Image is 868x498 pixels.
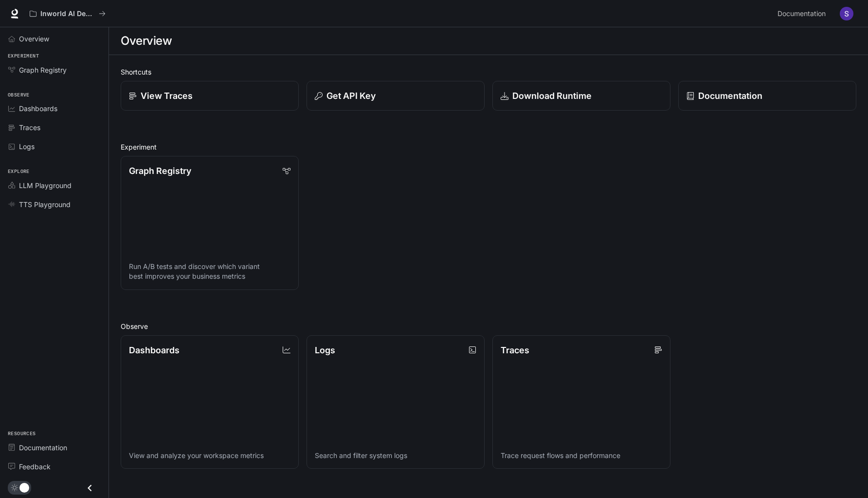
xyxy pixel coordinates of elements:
[4,138,105,155] a: Logs
[19,34,49,44] span: Overview
[326,89,376,102] p: Get API Key
[129,344,180,357] p: Dashboards
[121,142,856,152] h2: Experiment
[121,335,299,469] a: DashboardsView and analyze your workspace metrics
[129,262,290,281] p: Run A/B tests and discover which variant best improves your business metrics
[840,7,853,20] img: User avatar
[774,4,833,23] a: Documentation
[19,122,40,133] span: Traces
[501,451,662,460] p: Trace request flows and performance
[19,65,67,75] span: Graph Registry
[492,81,670,111] a: Download Runtime
[4,30,105,47] a: Overview
[121,31,172,51] h1: Overview
[129,451,290,460] p: View and analyze your workspace metrics
[19,103,57,114] span: Dashboards
[307,335,485,469] a: LogsSearch and filter system logs
[19,461,51,472] span: Feedback
[40,10,95,18] p: Inworld AI Demos
[501,344,529,357] p: Traces
[837,4,856,23] button: User avatar
[4,439,105,456] a: Documentation
[698,89,762,102] p: Documentation
[4,196,105,213] a: TTS Playground
[778,8,826,20] span: Documentation
[79,478,101,498] button: Close drawer
[19,180,72,191] span: LLM Playground
[19,442,67,453] span: Documentation
[19,141,35,152] span: Logs
[19,482,29,493] span: Dark mode toggle
[678,81,856,111] a: Documentation
[121,81,299,111] a: View Traces
[141,89,193,102] p: View Traces
[315,451,476,460] p: Search and filter system logs
[121,156,299,290] a: Graph RegistryRun A/B tests and discover which variant best improves your business metrics
[25,4,110,23] button: All workspaces
[315,344,335,357] p: Logs
[492,335,670,469] a: TracesTrace request flows and performance
[307,81,485,111] button: Get API Key
[121,67,856,77] h2: Shortcuts
[4,177,105,194] a: LLM Playground
[19,199,71,210] span: TTS Playground
[4,100,105,117] a: Dashboards
[4,458,105,475] a: Feedback
[512,89,592,102] p: Download Runtime
[4,119,105,136] a: Traces
[4,61,105,78] a: Graph Registry
[129,164,191,177] p: Graph Registry
[121,321,856,331] h2: Observe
